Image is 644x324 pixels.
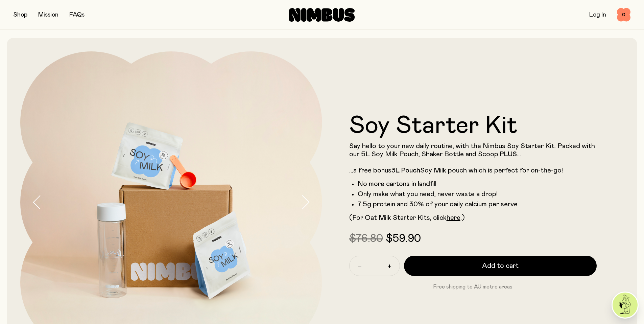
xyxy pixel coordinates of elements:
span: Add to cart [482,261,519,271]
span: $59.90 [386,233,421,244]
span: (For Oat Milk Starter Kits, click [349,214,447,221]
li: No more cartons in landfill [358,180,597,188]
p: Free shipping to AU metro areas [349,283,597,291]
a: FAQs [69,12,85,18]
strong: 3L [391,167,400,174]
button: 0 [617,8,630,22]
button: Add to cart [404,256,597,276]
strong: PLUS [500,151,517,158]
span: .) [460,214,465,221]
li: Only make what you need, never waste a drop! [358,190,597,198]
span: $76.80 [349,233,383,244]
img: agent [613,293,638,318]
p: Say hello to your new daily routine, with the Nimbus Soy Starter Kit. Packed with our 5L Soy Milk... [349,142,597,175]
a: Log In [589,12,606,18]
strong: Pouch [401,167,420,174]
h1: Soy Starter Kit [349,114,597,138]
a: here [447,214,460,221]
a: Mission [38,12,58,18]
li: 7.5g protein and 30% of your daily calcium per serve [358,200,597,208]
